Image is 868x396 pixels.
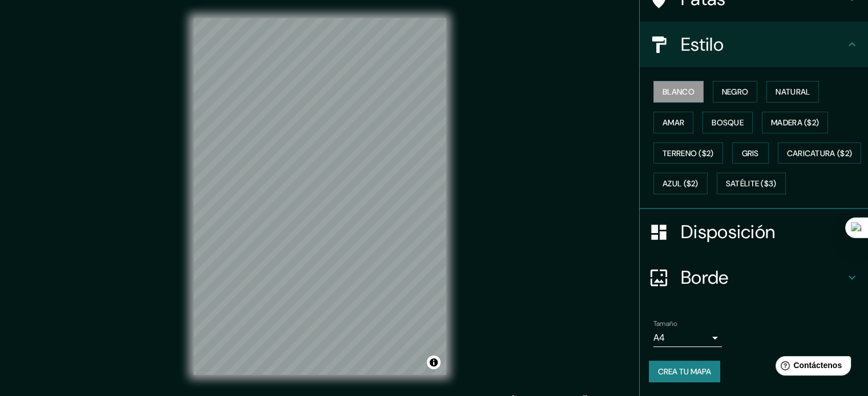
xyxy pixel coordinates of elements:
button: Natural [766,81,819,103]
button: Negro [713,81,758,103]
div: Disposición [640,209,868,255]
font: Satélite ($3) [726,179,777,189]
font: Blanco [663,87,695,97]
button: Bosque [703,112,753,133]
font: Estilo [681,32,724,56]
button: Blanco [653,81,704,103]
font: Crea tu mapa [658,366,711,377]
div: Estilo [640,22,868,67]
font: Natural [776,87,810,97]
button: Azul ($2) [653,173,708,194]
font: Tamaño [653,319,677,328]
button: Caricatura ($2) [778,142,862,164]
font: Caricatura ($2) [787,148,853,158]
font: Amar [663,117,684,128]
font: A4 [653,332,665,344]
iframe: Lanzador de widgets de ayuda [766,352,855,383]
button: Activar o desactivar atribución [427,356,441,369]
button: Madera ($2) [762,112,828,133]
div: A4 [653,329,722,347]
button: Gris [732,142,769,164]
button: Amar [653,112,693,133]
font: Azul ($2) [663,179,699,189]
button: Satélite ($3) [717,173,786,194]
font: Bosque [712,117,744,128]
div: Borde [640,255,868,300]
font: Terreno ($2) [663,148,714,158]
button: Crea tu mapa [649,361,720,382]
button: Terreno ($2) [653,142,723,164]
font: Negro [722,87,749,97]
canvas: Mapa [193,18,446,375]
font: Madera ($2) [771,117,819,128]
font: Disposición [681,220,775,244]
font: Gris [742,148,759,158]
font: Borde [681,266,729,289]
